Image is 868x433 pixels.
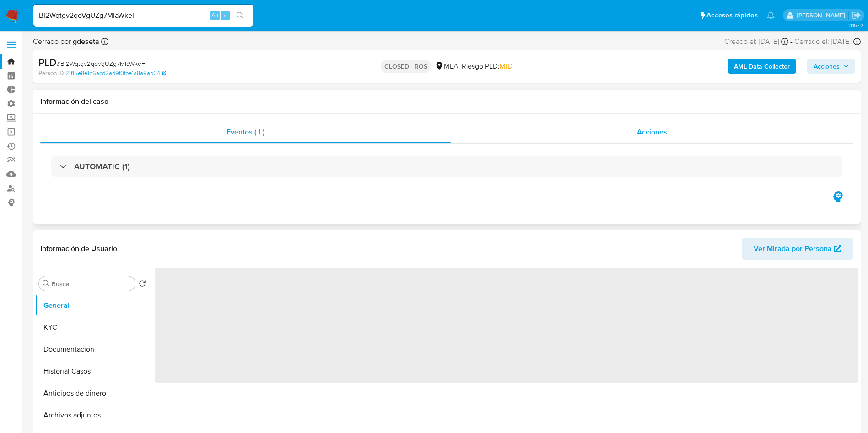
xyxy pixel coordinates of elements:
[435,61,458,71] div: MLA
[35,338,150,360] button: Documentación
[51,156,842,177] div: AUTOMATIC (1)
[706,11,758,20] span: Accesos rápidos
[35,382,150,404] button: Anticipos de dinero
[35,404,150,426] button: Archivos adjuntos
[139,280,146,290] button: Volver al orden por defecto
[767,11,775,19] a: Notificaciones
[33,10,253,21] input: Buscar usuario o caso...
[734,59,790,74] b: AML Data Collector
[155,268,858,383] span: ‌
[231,9,249,22] button: search-icon
[57,59,145,68] span: # BI2Wqtgv2qoVgUZg7MIaWkeF
[38,55,57,69] b: PLD
[40,97,853,106] h1: Información del caso
[35,360,150,382] button: Historial Casos
[790,37,793,47] span: -
[35,294,150,316] button: General
[797,11,848,20] p: gustavo.deseta@mercadolibre.com
[852,11,861,20] a: Salir
[462,61,512,71] span: Riesgo PLD:
[224,11,226,20] span: s
[500,61,512,71] span: MID
[814,59,840,74] span: Acciones
[637,127,667,137] span: Acciones
[381,60,431,73] p: CLOSED - ROS
[226,127,264,137] span: Eventos ( 1 )
[728,59,796,74] button: AML Data Collector
[65,69,166,77] a: 21f15e8e1b6acd2ad9f0fbe1a8a9ab04
[211,11,219,20] span: Alt
[43,280,50,287] button: Buscar
[74,161,130,171] h3: AUTOMATIC (1)
[52,280,131,288] input: Buscar
[33,37,99,47] span: Cerrado por
[71,36,99,47] b: gdeseta
[754,238,832,260] span: Ver Mirada por Persona
[40,244,117,253] h1: Información de Usuario
[38,69,64,77] b: Person ID
[807,59,855,74] button: Acciones
[35,316,150,338] button: KYC
[724,37,788,47] div: Creado el: [DATE]
[742,238,853,260] button: Ver Mirada por Persona
[794,37,861,47] div: Cerrado el: [DATE]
